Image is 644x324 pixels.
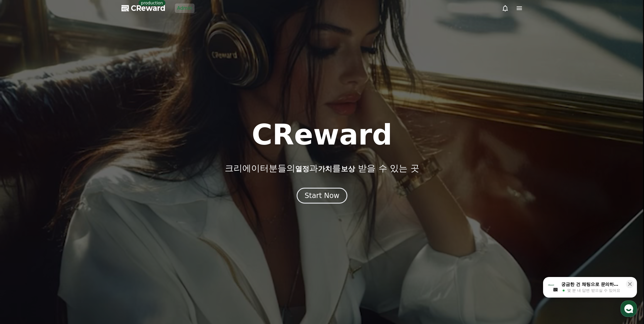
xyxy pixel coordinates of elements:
[318,165,332,173] span: 가치
[341,165,355,173] span: 보상
[252,121,392,149] h1: CReward
[121,4,165,13] a: CReward
[175,4,195,13] a: Admin
[297,188,347,204] button: Start Now
[295,165,309,173] span: 열정
[225,163,419,174] p: 크리에이터분들의 과 를 받을 수 있는 곳
[305,191,339,200] div: Start Now
[297,194,347,199] a: Start Now
[131,4,165,13] span: CReward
